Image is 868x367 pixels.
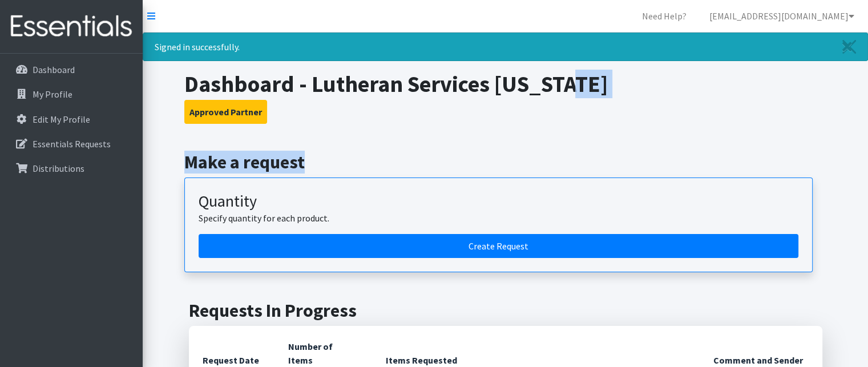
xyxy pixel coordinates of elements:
[184,100,267,124] button: Approved Partner
[33,64,75,75] p: Dashboard
[199,234,798,258] a: Create a request by quantity
[5,58,138,81] a: Dashboard
[33,88,72,100] p: My Profile
[199,211,798,225] p: Specify quantity for each product.
[33,163,84,174] p: Distributions
[700,5,863,27] a: [EMAIL_ADDRESS][DOMAIN_NAME]
[5,7,138,46] img: HumanEssentials
[831,33,867,61] a: Close
[5,157,138,180] a: Distributions
[633,5,696,27] a: Need Help?
[33,114,90,125] p: Edit My Profile
[199,192,798,211] h3: Quantity
[5,132,138,155] a: Essentials Requests
[189,300,822,321] h2: Requests In Progress
[184,70,826,98] h1: Dashboard - Lutheran Services [US_STATE]
[143,33,868,61] div: Signed in successfully.
[33,138,111,150] p: Essentials Requests
[5,108,138,131] a: Edit My Profile
[184,151,826,173] h2: Make a request
[5,83,138,106] a: My Profile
